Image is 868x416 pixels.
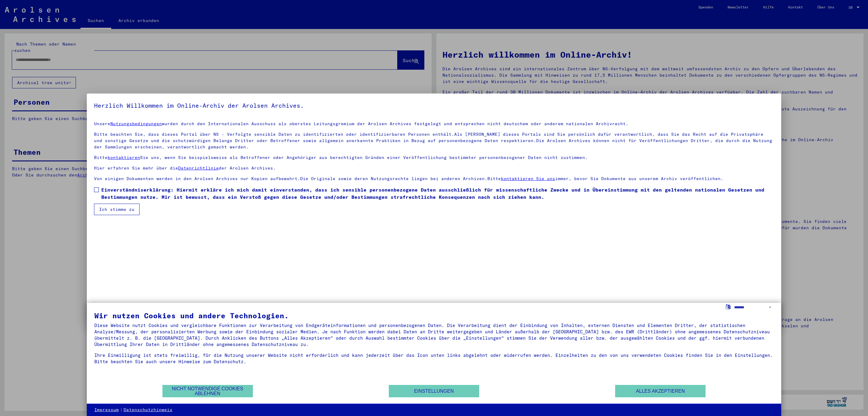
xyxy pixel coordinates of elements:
p: Von einigen Dokumenten werden in den Arolsen Archives nur Kopien aufbewahrt.Die Originale sowie d... [94,176,774,182]
a: kontaktieren Sie uns [501,176,555,181]
button: Alles akzeptieren [615,385,706,397]
div: Diese Website nutzt Cookies und vergleichbare Funktionen zur Verarbeitung von Endgeräteinformatio... [94,322,774,348]
a: Nutzungsbedingungen [110,121,162,126]
div: Wir nutzen Cookies und andere Technologien. [94,312,774,319]
a: Datenrichtlinie [178,165,219,171]
span: Einverständniserklärung: Hiermit erkläre ich mich damit einverstanden, dass ich sensible personen... [101,186,774,201]
p: Hier erfahren Sie mehr über die der Arolsen Archives. [94,165,774,171]
a: Datenschutzhinweis [124,407,172,413]
a: Impressum [94,407,119,413]
label: Sprache auswählen [725,304,731,310]
button: Nicht notwendige Cookies ablehnen [162,385,253,397]
select: Sprache auswählen [734,303,774,312]
button: Einstellungen [389,385,479,397]
div: Ihre Einwilligung ist stets freiwillig, für die Nutzung unserer Website nicht erforderlich und ka... [94,352,774,365]
a: kontaktieren [108,155,140,160]
button: Ich stimme zu [94,204,140,215]
p: Unsere wurden durch den Internationalen Ausschuss als oberstes Leitungsgremium der Arolsen Archiv... [94,121,774,127]
p: Bitte beachten Sie, dass dieses Portal über NS - Verfolgte sensible Daten zu identifizierten oder... [94,131,774,150]
p: Bitte Sie uns, wenn Sie beispielsweise als Betroffener oder Angehöriger aus berechtigten Gründen ... [94,154,774,161]
h5: Herzlich Willkommen im Online-Archiv der Arolsen Archives. [94,101,774,110]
